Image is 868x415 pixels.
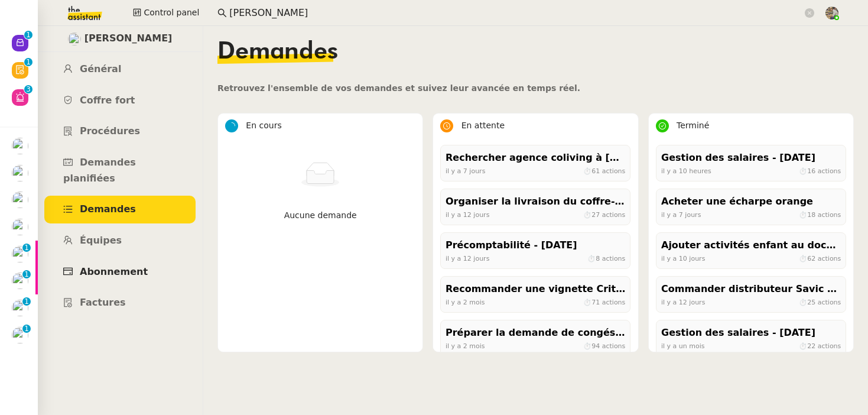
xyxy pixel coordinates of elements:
span: Abonnement [80,266,148,277]
span: actions [602,210,626,218]
div: Acheter une écharpe orange [661,194,841,210]
div: Recommander une vignette Crit Air [446,281,625,297]
a: Demandes [44,196,196,223]
span: ⏱ [799,298,841,306]
img: users%2FHIWaaSoTa5U8ssS5t403NQMyZZE3%2Favatar%2Fa4be050e-05fa-4f28-bbe7-e7e8e4788720 [12,246,28,262]
span: ⏱ [584,298,626,306]
span: Procédures [80,125,140,137]
span: ⏱ [584,342,626,349]
div: Rechercher agence coliving à [GEOGRAPHIC_DATA] [446,150,625,166]
span: Retrouvez l'ensemble de vos demandes et suivez leur avancée en temps réel. [217,83,580,93]
span: Demandes planifiées [63,157,136,184]
div: Gestion des salaires - [DATE] [661,150,841,166]
span: Demandes [80,203,136,215]
img: users%2FHIWaaSoTa5U8ssS5t403NQMyZZE3%2Favatar%2Fa4be050e-05fa-4f28-bbe7-e7e8e4788720 [12,300,28,316]
span: Général [80,63,121,74]
p: 1 [24,297,29,308]
span: 94 [592,342,600,349]
span: 71 [592,298,600,306]
span: ⏱ [588,254,626,262]
div: Précomptabilité - [DATE] [446,238,625,254]
p: Aucune demande [230,209,411,222]
img: users%2FHIWaaSoTa5U8ssS5t403NQMyZZE3%2Favatar%2Fa4be050e-05fa-4f28-bbe7-e7e8e4788720 [12,273,28,289]
div: Gestion des salaires - [DATE] [661,325,841,341]
img: users%2FHIWaaSoTa5U8ssS5t403NQMyZZE3%2Favatar%2Fa4be050e-05fa-4f28-bbe7-e7e8e4788720 [12,219,28,235]
span: ⏱ [584,210,626,218]
span: Terminé [677,121,709,130]
img: users%2FHIWaaSoTa5U8ssS5t403NQMyZZE3%2Favatar%2Fa4be050e-05fa-4f28-bbe7-e7e8e4788720 [12,192,28,208]
span: il y a un mois [661,342,705,349]
span: 27 [592,210,600,218]
span: Control panel [144,6,199,20]
p: 1 [26,31,31,41]
nz-badge-sup: 1 [24,31,32,39]
span: 22 [807,342,815,349]
nz-badge-sup: 1 [22,270,31,278]
span: ⏱ [584,167,626,174]
p: 1 [24,325,29,335]
span: [PERSON_NAME] [84,31,173,47]
p: 3 [26,85,31,96]
img: users%2FHIWaaSoTa5U8ssS5t403NQMyZZE3%2Favatar%2Fa4be050e-05fa-4f28-bbe7-e7e8e4788720 [12,165,28,181]
nz-badge-sup: 1 [22,325,31,333]
span: il y a 12 jours [661,298,705,306]
a: Demandes planifiées [44,149,196,192]
p: 1 [24,270,29,281]
a: Équipes [44,227,196,255]
span: 25 [807,298,815,306]
span: il y a 7 jours [446,167,485,174]
span: 62 [807,254,815,262]
button: Control panel [126,5,206,21]
nz-badge-sup: 1 [22,244,31,252]
span: actions [817,298,841,306]
span: il y a 12 jours [446,254,489,262]
span: actions [817,342,841,349]
p: 1 [24,244,29,254]
a: Général [44,56,196,83]
span: actions [602,298,626,306]
nz-badge-sup: 3 [24,85,32,93]
img: 388bd129-7e3b-4cb1-84b4-92a3d763e9b7 [825,7,838,20]
span: il y a 2 mois [446,342,485,349]
div: Commander distributeur Savic Loop Marble [661,281,841,297]
div: Organiser la livraison du coffre-fort [446,194,625,210]
input: Rechercher [229,5,802,21]
span: 61 [592,167,600,174]
nz-badge-sup: 1 [22,297,31,306]
span: Coffre fort [80,95,135,106]
span: 18 [807,210,815,218]
img: users%2FHIWaaSoTa5U8ssS5t403NQMyZZE3%2Favatar%2Fa4be050e-05fa-4f28-bbe7-e7e8e4788720 [12,327,28,343]
a: Coffre fort [44,87,196,115]
img: users%2FHIWaaSoTa5U8ssS5t403NQMyZZE3%2Favatar%2Fa4be050e-05fa-4f28-bbe7-e7e8e4788720 [12,138,28,154]
p: 1 [26,58,31,69]
span: il y a 10 jours [661,254,705,262]
span: ⏱ [799,342,841,349]
span: Factures [80,297,126,308]
span: Équipes [80,235,122,246]
div: Ajouter activités enfant au document [661,238,841,254]
span: ⏱ [799,254,841,262]
span: 16 [807,167,815,174]
span: actions [602,254,626,262]
a: Procédures [44,118,196,145]
span: actions [817,167,841,174]
nz-badge-sup: 1 [24,58,32,66]
span: il y a 10 heures [661,167,711,174]
span: actions [602,167,626,174]
div: Préparer la demande de congés paternité [446,325,625,341]
a: Abonnement [44,258,196,286]
span: ⏱ [799,167,841,174]
span: actions [602,342,626,349]
span: 8 [596,254,600,262]
span: Demandes [217,40,338,64]
span: il y a 12 jours [446,210,489,218]
span: actions [817,210,841,218]
span: actions [817,254,841,262]
span: En cours [246,121,281,130]
span: En attente [461,121,505,130]
span: il y a 7 jours [661,210,701,218]
span: il y a 2 mois [446,298,485,306]
span: ⏱ [799,210,841,218]
img: users%2FlEKjZHdPaYMNgwXp1mLJZ8r8UFs1%2Favatar%2F1e03ee85-bb59-4f48-8ffa-f076c2e8c285 [68,33,81,46]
